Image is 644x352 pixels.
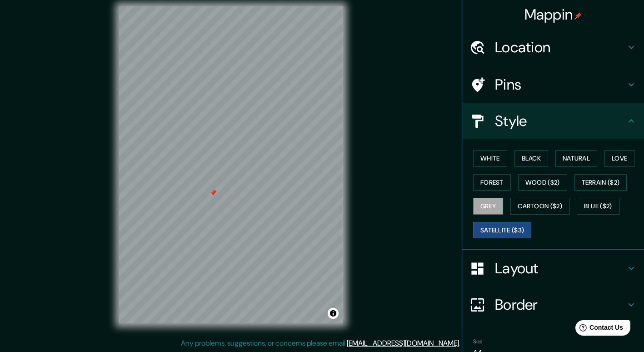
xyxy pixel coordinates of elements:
[462,66,644,103] div: Pins
[563,317,634,342] iframe: Help widget launcher
[460,338,462,349] div: .
[473,174,511,191] button: Forest
[473,222,531,239] button: Satellite ($3)
[347,338,459,348] a: [EMAIL_ADDRESS][DOMAIN_NAME]
[462,29,644,65] div: Location
[473,338,483,346] label: Size
[495,38,626,56] h4: Location
[462,287,644,323] div: Border
[524,5,582,24] h4: Mappin
[473,150,507,167] button: White
[574,12,582,20] img: pin-icon.png
[462,103,644,139] div: Style
[518,174,567,191] button: Wood ($2)
[181,338,460,349] p: Any problems, suggestions, or concerns please email .
[328,308,339,319] button: Toggle attribution
[495,296,626,314] h4: Border
[510,198,569,215] button: Cartoon ($2)
[495,112,626,130] h4: Style
[495,259,626,277] h4: Layout
[473,198,503,215] button: Grey
[555,150,597,167] button: Natural
[574,174,627,191] button: Terrain ($2)
[495,75,626,94] h4: Pins
[119,6,343,323] canvas: Map
[604,150,634,167] button: Love
[514,150,549,167] button: Black
[577,198,619,215] button: Blue ($2)
[462,250,644,287] div: Layout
